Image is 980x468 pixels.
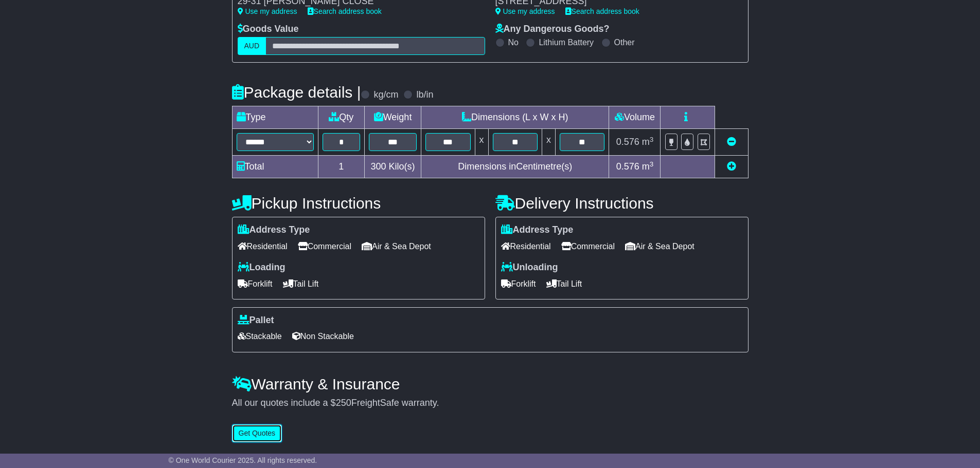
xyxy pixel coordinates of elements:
[421,106,609,129] td: Dimensions (L x W x H)
[232,376,749,392] h4: Warranty & Insurance
[318,156,365,178] td: 1
[616,161,639,172] span: 0.576
[232,156,318,178] td: Total
[501,276,536,292] span: Forklift
[336,398,351,408] span: 250
[362,238,431,254] span: Air & Sea Depot
[650,136,654,143] sup: 3
[609,106,661,129] td: Volume
[727,137,736,147] a: Remove this item
[650,160,654,168] sup: 3
[318,106,365,129] td: Qty
[365,106,421,129] td: Weight
[416,89,433,101] label: lb/in
[232,398,749,409] div: All our quotes include a $ FreightSafe warranty.
[238,276,273,292] span: Forklift
[298,238,351,254] span: Commercial
[727,161,736,172] a: Add new item
[232,84,361,101] h4: Package details |
[238,224,310,236] label: Address Type
[232,195,485,212] h4: Pickup Instructions
[238,262,286,273] label: Loading
[508,38,519,47] label: No
[371,161,386,172] span: 300
[238,7,297,15] a: Use my address
[501,238,551,254] span: Residential
[308,7,382,15] a: Search address book
[232,424,282,442] button: Get Quotes
[495,195,749,212] h4: Delivery Instructions
[495,7,555,15] a: Use my address
[238,328,282,344] span: Stackable
[539,38,594,47] label: Lithium Battery
[365,156,421,178] td: Kilo(s)
[614,38,635,47] label: Other
[232,106,318,129] td: Type
[616,137,639,147] span: 0.576
[625,238,694,254] span: Air & Sea Depot
[238,37,266,55] label: AUD
[373,89,398,101] label: kg/cm
[565,7,639,15] a: Search address book
[495,24,610,35] label: Any Dangerous Goods?
[561,238,615,254] span: Commercial
[642,137,654,147] span: m
[283,276,319,292] span: Tail Lift
[642,161,654,172] span: m
[542,129,555,156] td: x
[238,238,288,254] span: Residential
[421,156,609,178] td: Dimensions in Centimetre(s)
[238,315,274,326] label: Pallet
[292,328,354,344] span: Non Stackable
[238,24,299,35] label: Goods Value
[475,129,488,156] td: x
[501,262,558,273] label: Unloading
[501,224,574,236] label: Address Type
[169,456,317,464] span: © One World Courier 2025. All rights reserved.
[546,276,582,292] span: Tail Lift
